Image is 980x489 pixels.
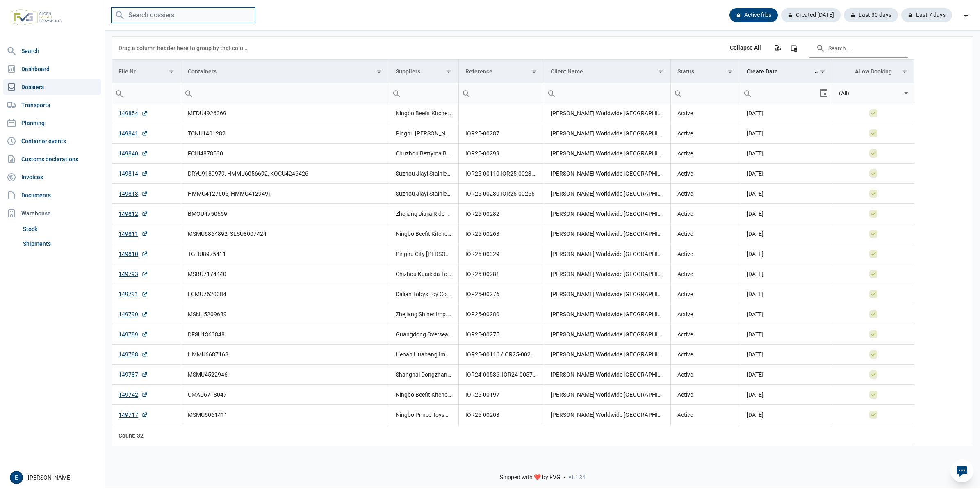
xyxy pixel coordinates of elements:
td: Suzhou Jiayi Stainless Steel Products Co., Ltd. [389,164,458,184]
span: [DATE] [747,291,763,297]
td: DRYU9189979, HMMU6056692, KOCU4246426 [181,164,389,184]
span: Show filter options for column 'Reference' [531,68,537,74]
div: Warehouse [3,205,101,222]
td: [PERSON_NAME] Worldwide [GEOGRAPHIC_DATA] [544,324,670,345]
div: Last 7 days [901,8,952,22]
td: IOR25-00263 [458,224,544,244]
td: Filter cell [458,83,544,103]
div: Column Chooser [786,41,801,55]
div: Allow Booking [855,68,892,75]
td: Active [670,345,740,365]
td: Active [670,264,740,284]
td: [PERSON_NAME] Worldwide [GEOGRAPHIC_DATA] [544,244,670,264]
td: Active [670,304,740,324]
td: Ningbo Prince Toys Co., Ltd. [389,405,458,425]
td: IOR25-00110 IOR25-00231 IOR25-00235 [458,164,544,184]
td: Active [670,184,740,204]
td: [PERSON_NAME] Worldwide [GEOGRAPHIC_DATA] [544,345,670,365]
span: Show filter options for column 'Create Date' [819,68,825,74]
div: Reference [465,68,492,75]
td: Filter cell [832,83,914,103]
td: IOR25-00280 [458,304,544,324]
input: Filter cell [832,83,901,103]
td: IOR25-00116 /IOR25-00290 [458,345,544,365]
div: Data grid with 32 rows and 8 columns [112,37,914,446]
td: Suzhou Jiayi Stainless Steel Products Co., Ltd. [389,184,458,204]
td: Ningbo Beefit Kitchenware Co., Ltd. [389,385,458,405]
td: Filter cell [389,83,458,103]
span: [DATE] [747,411,763,418]
span: Show filter options for column 'Client Name' [658,68,664,74]
td: Filter cell [112,83,181,103]
td: [PERSON_NAME] Worldwide [GEOGRAPHIC_DATA] [544,304,670,324]
div: filter [959,8,973,23]
td: [PERSON_NAME] Worldwide [GEOGRAPHIC_DATA] [544,144,670,164]
span: [DATE] [747,210,763,217]
td: Ningbo Beefit Kitchenware Co., Ltd. [389,103,458,123]
td: IOR25-00276 [458,284,544,304]
div: Collapse All [730,44,761,52]
td: Chizhou Kuaileda Toys Co., Ltd. [389,264,458,284]
td: Filter cell [740,83,832,103]
div: Drag a column header here to group by that column [119,41,250,55]
div: Last 30 days [844,8,898,22]
td: Pinghu [PERSON_NAME] Baby Carrier Co., Ltd. [389,123,458,144]
div: E [10,471,23,484]
td: Active [670,244,740,264]
td: TGHU8975411 [181,244,389,264]
div: Search box [459,83,474,103]
td: Column File Nr [112,60,181,83]
input: Search in the data grid [809,38,908,58]
div: Created [DATE] [781,8,841,22]
div: Select [901,83,911,103]
div: Select [819,83,829,103]
a: 149811 [119,230,148,238]
td: IOR25-00329 [458,244,544,264]
a: 149787 [119,370,148,379]
a: 149717 [119,411,148,419]
td: Pinghu City [PERSON_NAME] Xing Children's Products Co., Ltd. [389,244,458,264]
span: [DATE] [747,391,763,398]
a: Dashboard [3,61,101,77]
div: Search box [544,83,559,103]
td: DFSU1363848 [181,324,389,345]
span: [DATE] [747,130,763,137]
div: Export all data to Excel [770,41,784,55]
div: Create Date [747,68,778,75]
span: [DATE] [747,190,763,197]
td: Zhejiang Jiajia Ride-on Co., Ltd. [389,204,458,224]
td: IOR25-00203 [458,405,544,425]
td: IOR25-00295 [458,425,544,445]
a: 149813 [119,190,148,198]
span: [DATE] [747,311,763,318]
span: Show filter options for column 'Containers' [376,68,382,74]
div: Containers [188,68,217,75]
td: Guangdong Overseas Chinese Enterprises Co., Ltd. [389,324,458,345]
td: IOR24-00586; IOR24-00576; IOR25-00046; IOR25-00246; IOR25-00251 [458,365,544,385]
div: Client Name [551,68,583,75]
div: Data grid toolbar [119,37,908,59]
span: [DATE] [747,170,763,177]
td: Column Containers [181,60,389,83]
td: Active [670,385,740,405]
div: File Nr [119,68,136,75]
td: Henan Huabang Implement & Cooker Co., Ltd. [389,345,458,365]
td: Active [670,164,740,184]
span: Show filter options for column 'File Nr' [168,68,174,74]
td: ECMU7620084 [181,284,389,304]
a: 149791 [119,290,148,298]
td: [PERSON_NAME] Worldwide [GEOGRAPHIC_DATA] [544,184,670,204]
a: 149793 [119,270,148,278]
span: [DATE] [747,231,763,237]
td: MSNU5209689 [181,304,389,324]
a: 149812 [119,210,148,218]
td: [PERSON_NAME] Worldwide [GEOGRAPHIC_DATA] [544,425,670,445]
td: Ningbo Beefit Kitchenware Co., Ltd., Ningbo Wansheng Import and Export Co., Ltd. [389,224,458,244]
div: Search box [740,83,755,103]
span: [DATE] [747,110,763,117]
td: [PERSON_NAME] Worldwide [GEOGRAPHIC_DATA] [544,103,670,123]
td: MSMU6864892, SLSU8007424 [181,224,389,244]
span: [DATE] [747,331,763,338]
a: 149790 [119,310,148,318]
td: Shanghai Dongzhan International Trade. Co. Ltd., Shenzhen Universal Industrial Co., Ltd. [389,365,458,385]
